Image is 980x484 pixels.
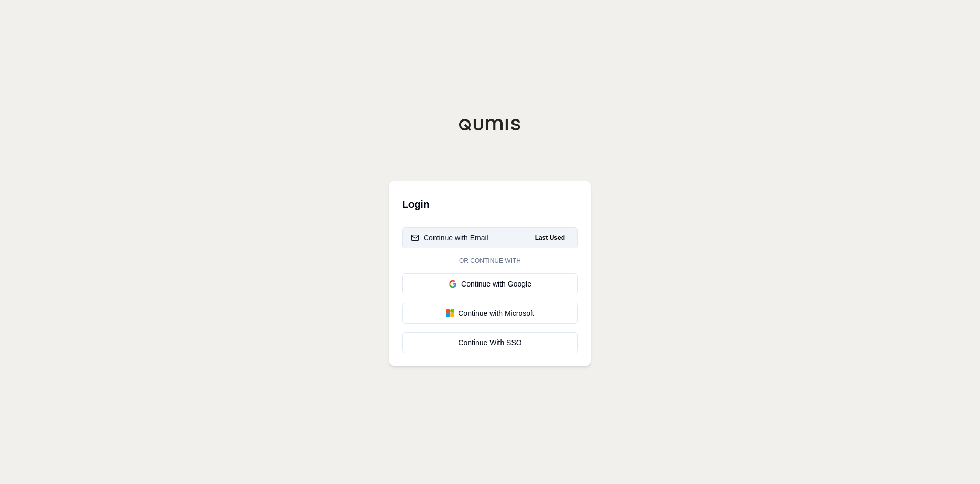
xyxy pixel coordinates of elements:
span: Or continue with [455,257,525,265]
div: Continue With SSO [411,337,569,348]
div: Continue with Microsoft [411,308,569,318]
h3: Login [402,194,578,215]
button: Continue with EmailLast Used [402,227,578,248]
a: Continue With SSO [402,332,578,353]
span: Last Used [531,232,569,244]
div: Continue with Email [411,233,488,243]
img: Qumis [459,118,521,131]
button: Continue with Microsoft [402,303,578,324]
button: Continue with Google [402,273,578,294]
div: Continue with Google [411,279,569,289]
